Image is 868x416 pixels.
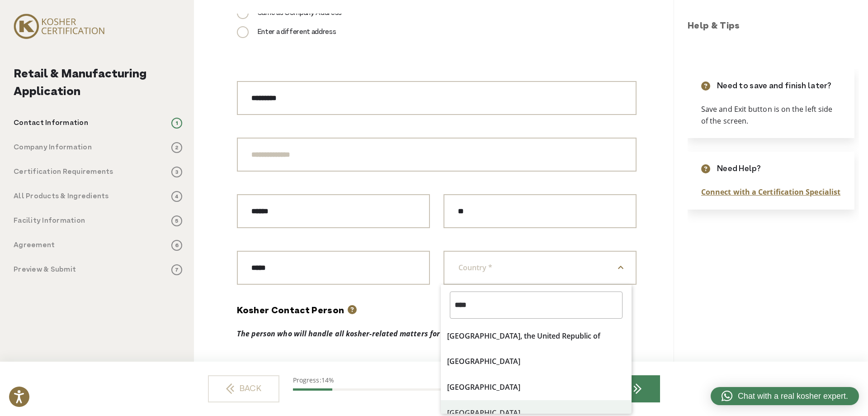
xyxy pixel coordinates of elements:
[171,142,182,153] span: 2
[171,191,182,202] span: 4
[14,66,182,101] h2: Retail & Manufacturing Application
[14,191,109,202] p: All Products & Ingredients
[717,80,832,92] p: Need to save and finish later?
[738,390,848,402] span: Chat with a real kosher expert.
[458,263,493,273] span: Country *
[711,387,859,405] a: Chat with a real kosher expert.
[171,264,182,275] span: 7
[171,118,182,129] span: 1
[441,349,632,374] li: [GEOGRAPHIC_DATA]
[237,304,637,319] h3: Kosher Contact Person
[171,167,182,177] span: 3
[717,163,761,175] p: Need Help?
[14,118,88,129] p: Contact Information
[293,375,575,385] p: Progress:
[237,328,637,339] div: The person who will handle all kosher-related matters for the company.
[321,376,334,384] span: 14%
[14,240,55,251] p: Agreement
[701,104,841,127] p: Save and Exit button is on the left side of the screen.
[441,323,632,349] li: [GEOGRAPHIC_DATA], the United Republic of
[688,20,859,33] h3: Help & Tips
[171,240,182,251] span: 6
[171,215,182,226] span: 5
[701,187,840,197] a: Connect with a Certification Specialist
[237,27,336,38] label: Enter a different address
[14,215,85,226] p: Facility Information
[14,142,92,153] p: Company Information
[441,374,632,400] li: [GEOGRAPHIC_DATA]
[14,167,113,177] p: Certification Requirements
[14,264,76,275] p: Preview & Submit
